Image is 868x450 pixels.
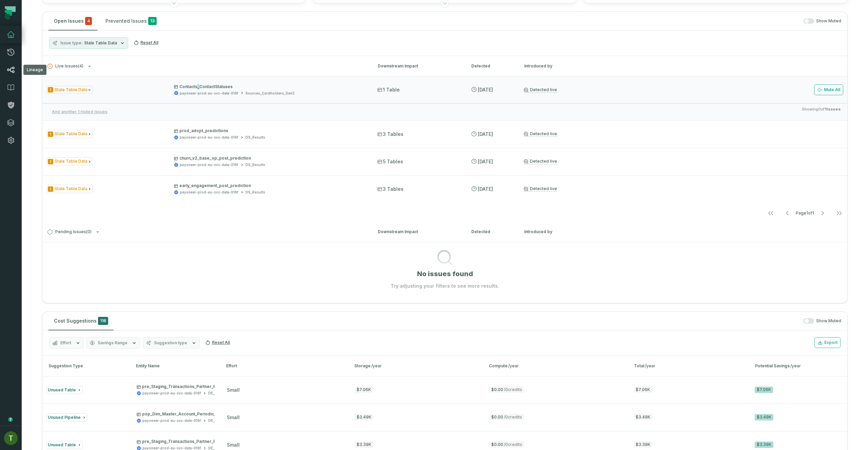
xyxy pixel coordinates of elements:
span: 116 [98,317,108,325]
div: Introduced by [524,63,585,69]
relative-time: Aug 20, 2025, 2:25 PM GMT+3 [478,159,493,164]
span: Issue type [60,40,83,46]
span: / 0 credits [504,387,522,392]
p: Contacts_ContactStatuses [174,84,365,89]
span: / 0 credits [504,414,522,420]
span: /year [508,363,519,368]
span: Savings Range [98,340,127,346]
button: Export [814,337,841,348]
span: /year [371,363,382,368]
a: Detected live [524,131,557,137]
span: 1 Table [377,86,400,93]
div: payoneer-prod-eu-svc-data-016f [180,162,238,167]
div: DS_Results [245,190,265,195]
div: $7.06K [355,387,373,393]
div: Total [634,363,743,369]
div: Show Muted [165,18,841,24]
button: Suggestion type [143,337,200,349]
p: pre_Staging_Transactions_Partner_Payouts [137,439,236,444]
span: 3 Tables [377,131,403,138]
p: churn_v2_base_op_post_prediction [174,156,365,161]
span: Showing 0 of [802,106,841,117]
span: Issue Type [46,157,93,166]
div: payoneer-prod-eu-svc-data-016f [180,91,238,96]
div: Potential Savings [755,363,844,369]
div: DS_Results [245,135,265,140]
div: $3.49K [755,414,773,421]
p: pre_Staging_Transactions_Partner_Payouts_iath_pre_RN [137,384,256,389]
span: small [227,442,240,448]
div: Entity Name [136,363,214,369]
a: Detected live [524,159,557,164]
ul: Page 1 of 1 [763,206,847,220]
button: Prevented Issues [100,12,162,30]
span: $7.06K [634,386,652,393]
div: Compute [489,363,622,369]
button: Go to previous page [779,206,795,220]
button: Pending Issues(0) [47,229,366,234]
span: critical issues and errors combined [85,17,92,25]
nav: pagination [42,206,847,220]
span: $3.39K [634,441,652,448]
span: Stale Table Data [84,40,117,46]
span: Severity [48,87,53,93]
img: avatar of Tomer Galun [4,431,18,445]
span: /year [645,363,655,368]
span: Unused Pipeline [48,415,81,420]
span: Suggestion type [154,340,187,346]
div: payoneer-prod-eu-svc-data-016f [180,135,238,140]
span: Issue Type [46,185,93,193]
div: Effort [226,363,342,369]
div: $7.06K [755,387,773,393]
div: Suggestion Type [46,363,124,369]
span: small [227,414,240,420]
button: Mute All [814,84,843,95]
button: Reset All [131,37,161,48]
span: Issue Type [46,130,93,138]
span: 13 [148,17,157,25]
p: early_engagement_post_prediction [174,183,365,188]
span: Severity [48,159,53,164]
span: Issue Type [46,86,93,94]
button: Issue typeStale Table Data [49,37,128,49]
div: Introduced by [524,229,585,235]
span: Effort [60,340,71,346]
div: Sources_Cardholders_Gen2 [245,91,295,96]
span: / 0 credits [504,442,522,447]
div: DE_ETL_Objects [208,418,236,423]
span: Pending Issues ( 0 ) [47,229,92,234]
span: Unused Table [48,442,76,447]
p: Try adjusting your filters to see more results. [391,283,499,289]
button: Go to first page [763,206,779,220]
button: Live Issues(4) [47,64,366,69]
div: Detected [471,229,512,235]
span: Live Issues ( 4 ) [47,64,83,69]
span: 3 Tables [377,186,403,192]
span: $0.00 [489,386,524,393]
button: Savings Range [86,337,140,349]
div: $3.39K [355,442,373,448]
button: Effort [49,337,84,349]
div: Tooltip anchor [7,416,14,423]
button: Unused Tablepre_Staging_Transactions_Partner_Payouts_iath_pre_RNpayoneer-prod-eu-svc-data-016fDE_... [42,376,847,403]
button: Go to next page [814,206,831,220]
relative-time: Aug 20, 2025, 2:25 PM GMT+3 [478,131,493,137]
p: pop_Dim_Master_Account_Periodic_Metrics_AGG [137,411,242,417]
p: prod_adopt_predictions [174,128,365,134]
div: Show Muted [116,318,841,324]
relative-time: Aug 20, 2025, 2:25 PM GMT+3 [478,186,493,192]
span: 5 Tables [377,158,403,165]
div: Downstream Impact [378,63,459,69]
div: Detected [471,63,512,69]
button: Unused Pipelinepop_Dim_Master_Account_Periodic_Metrics_AGGpayoneer-prod-eu-svc-data-016fDE_ETL_Ob... [42,404,847,431]
a: Detected live [524,186,557,192]
button: And another 1 muted issues [49,106,110,117]
div: DS_Results [245,162,265,167]
div: payoneer-prod-eu-svc-data-016f [142,391,201,396]
a: Detected live [524,87,557,93]
button: Cost Suggestions [48,312,114,330]
h1: No issues found [417,269,473,279]
button: Open Issues [48,12,97,30]
span: /year [790,363,801,368]
div: Storage [354,363,477,369]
